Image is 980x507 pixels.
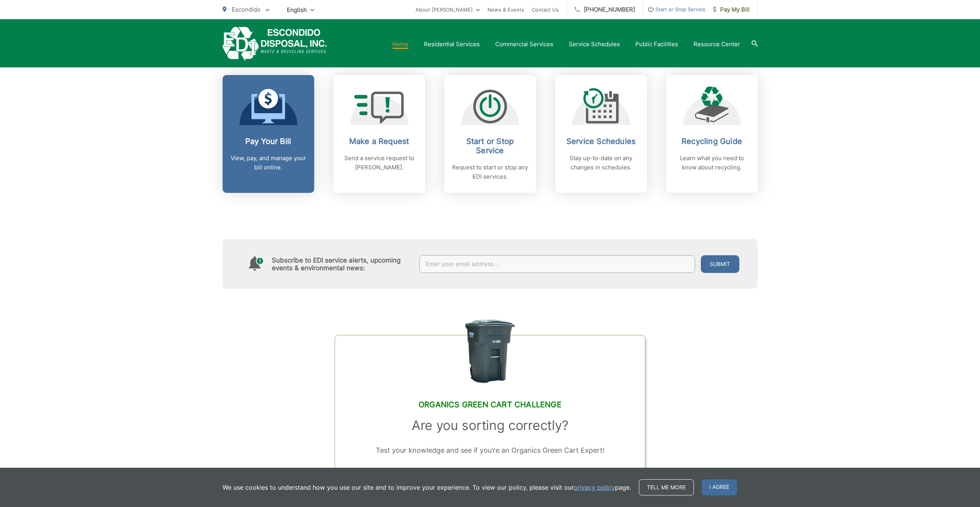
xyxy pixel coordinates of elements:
[452,163,528,181] p: Request to start or stop any EDI services.
[230,137,307,146] h2: Pay Your Bill
[555,75,647,193] a: Service Schedules Stay up-to-date on any changes in schedules.
[424,40,480,49] a: Residential Services
[452,137,528,155] h2: Start or Stop Service
[281,3,320,17] span: English
[694,40,740,49] a: Resource Center
[415,5,480,14] a: About [PERSON_NAME]
[333,75,425,193] a: Make a Request Send a service request to [PERSON_NAME].
[701,255,739,273] button: Submit
[392,40,409,49] a: Home
[495,40,553,49] a: Commercial Services
[354,400,625,409] h2: Organics Green Cart Challenge
[354,445,625,456] p: Test your knowledge and see if you’re an Organics Green Cart Expert!
[341,154,417,172] p: Send a service request to [PERSON_NAME].
[674,137,750,146] h2: Recycling Guide
[419,255,695,273] input: Enter your email address...
[272,256,412,272] h4: Subscribe to EDI service alerts, upcoming events & environmental news:
[341,137,417,146] h2: Make a Request
[230,154,307,172] p: View, pay, and manage your bill online.
[702,479,737,495] span: I agree
[223,483,631,492] p: We use cookies to understand how you use our site and to improve your experience. To view our pol...
[674,154,750,172] p: Learn what you need to know about recycling.
[354,418,625,433] h3: Are you sorting correctly?
[563,137,639,146] h2: Service Schedules
[639,479,694,495] a: Tell me more
[569,40,620,49] a: Service Schedules
[713,5,750,14] span: Pay My Bill
[563,154,639,172] p: Stay up-to-date on any changes in schedules.
[232,6,260,13] span: Escondido
[223,27,327,61] a: EDCD logo. Return to the homepage.
[532,5,559,14] a: Contact Us
[487,5,524,14] a: News & Events
[223,75,314,193] a: Pay Your Bill View, pay, and manage your bill online.
[574,483,615,492] a: privacy policy
[666,75,758,193] a: Recycling Guide Learn what you need to know about recycling.
[635,40,678,49] a: Public Facilities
